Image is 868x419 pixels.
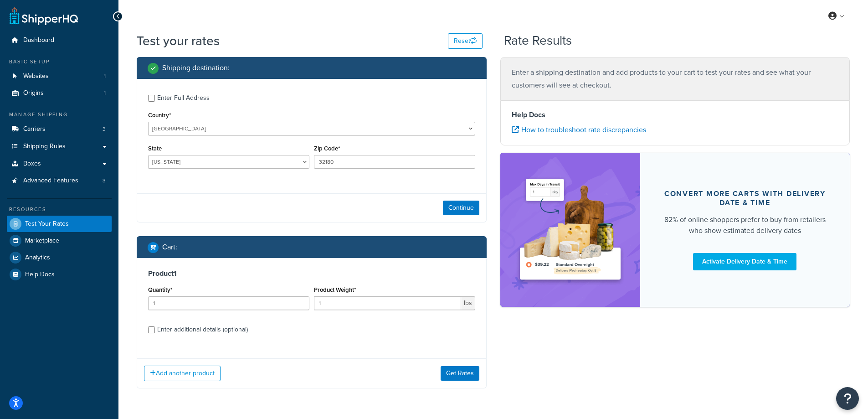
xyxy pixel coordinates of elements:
[148,95,155,102] input: Enter Full Address
[314,296,461,310] input: 0.00
[662,214,828,236] div: 82% of online shoppers prefer to buy from retailers who show estimated delivery dates
[148,286,172,293] label: Quantity*
[25,271,55,279] span: Help Docs
[504,34,572,48] h2: Rate Results
[23,72,49,80] span: Websites
[836,387,859,410] button: Open Resource Center
[443,201,479,215] button: Continue
[441,366,479,381] button: Get Rates
[148,296,309,310] input: 0
[448,33,483,49] button: Reset
[137,32,220,50] h1: Test your rates
[7,206,112,213] div: Resources
[162,243,177,251] h2: Cart :
[157,92,210,104] div: Enter Full Address
[7,233,112,249] a: Marketplace
[461,296,475,310] span: lbs
[103,177,106,185] span: 3
[7,155,112,172] a: Boxes
[7,32,112,49] a: Dashboard
[662,189,828,207] div: Convert more carts with delivery date & time
[7,121,112,138] a: Carriers3
[7,121,112,138] li: Carriers
[7,216,112,232] a: Test Your Rates
[23,89,44,97] span: Origins
[7,85,112,102] li: Origins
[314,286,356,293] label: Product Weight*
[104,72,106,80] span: 1
[7,172,112,189] a: Advanced Features3
[23,36,54,44] span: Dashboard
[7,68,112,85] a: Websites1
[23,177,78,185] span: Advanced Features
[148,269,475,278] h3: Product 1
[514,166,627,293] img: feature-image-ddt-36eae7f7280da8017bfb280eaccd9c446f90b1fe08728e4019434db127062ab4.png
[512,66,839,92] p: Enter a shipping destination and add products to your cart to test your rates and see what your c...
[7,249,112,266] a: Analytics
[148,145,162,152] label: State
[23,143,66,150] span: Shipping Rules
[7,68,112,85] li: Websites
[7,111,112,119] div: Manage Shipping
[512,109,839,120] h4: Help Docs
[7,58,112,66] div: Basic Setup
[162,64,230,72] h2: Shipping destination :
[23,160,41,168] span: Boxes
[148,112,171,119] label: Country*
[144,366,221,381] button: Add another product
[25,220,69,228] span: Test Your Rates
[512,124,646,135] a: How to troubleshoot rate discrepancies
[7,138,112,155] a: Shipping Rules
[25,254,50,262] span: Analytics
[7,266,112,283] a: Help Docs
[7,172,112,189] li: Advanced Features
[148,326,155,333] input: Enter additional details (optional)
[157,323,248,336] div: Enter additional details (optional)
[104,89,106,97] span: 1
[314,145,340,152] label: Zip Code*
[23,125,46,133] span: Carriers
[103,125,106,133] span: 3
[7,85,112,102] a: Origins1
[25,237,59,245] span: Marketplace
[693,253,796,270] a: Activate Delivery Date & Time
